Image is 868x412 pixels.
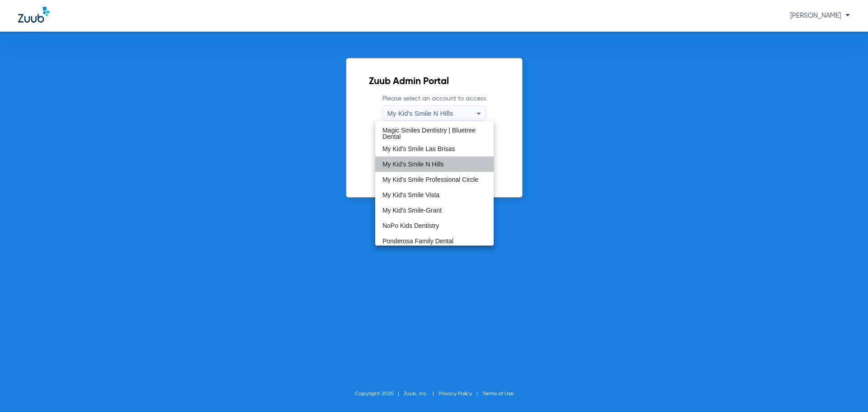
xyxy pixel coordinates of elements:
[439,391,472,397] a: Privacy Policy
[404,389,439,398] li: Zuub, Inc.
[482,391,514,397] a: Terms of Use
[410,160,458,167] span: Access Account
[18,7,49,23] img: Zuub Logo
[790,12,850,19] span: [PERSON_NAME]
[369,77,500,86] h2: Zuub Admin Portal
[392,155,476,172] button: Access Account
[355,389,404,398] li: Copyright 2025
[823,369,868,412] iframe: Chat Widget
[382,94,486,121] label: Please select an account to access
[387,109,453,117] span: My Kid's Smile N Hills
